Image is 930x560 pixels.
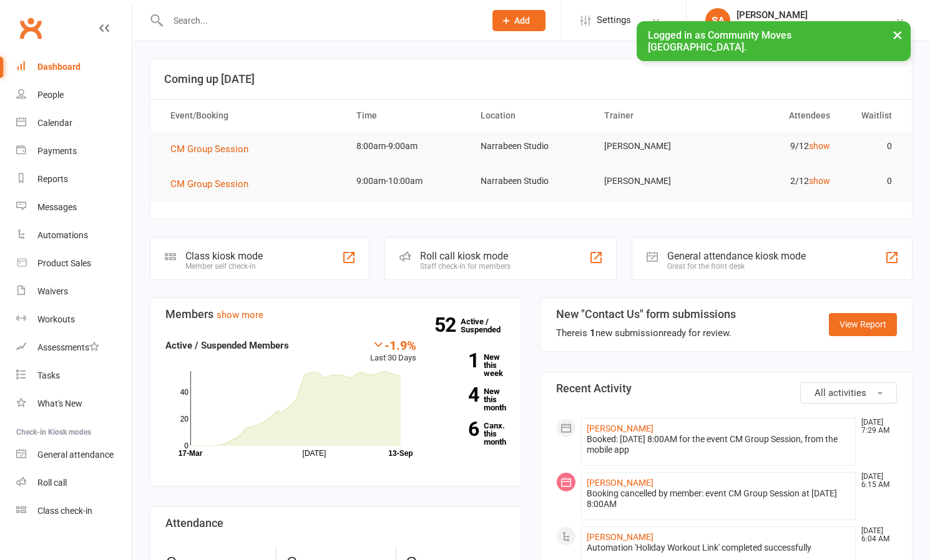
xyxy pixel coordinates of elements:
[16,109,132,137] a: Calendar
[435,385,479,404] strong: 4
[170,178,248,190] span: CM Group Session
[217,309,263,321] a: show more
[16,278,132,306] a: Waivers
[185,250,263,262] div: Class kiosk mode
[16,334,132,362] a: Assessments
[717,132,841,161] td: 9/12
[667,250,806,262] div: General attendance kiosk mode
[37,202,77,212] div: Messages
[170,143,248,155] span: CM Group Session
[37,370,60,380] div: Tasks
[717,100,841,132] th: Attendees
[37,62,81,72] div: Dashboard
[37,118,72,128] div: Calendar
[590,327,595,339] strong: 1
[16,390,132,418] a: What's New
[737,21,895,32] div: Community Moves [GEOGRAPHIC_DATA]
[164,73,898,85] h3: Coming up [DATE]
[841,167,903,196] td: 0
[667,262,806,271] div: Great for the front desk
[469,167,594,196] td: Narrabeen Studio
[556,308,736,321] h3: New "Contact Us" form submissions
[16,249,132,278] a: Product Sales
[16,53,132,81] a: Dashboard
[345,167,469,196] td: 9:00am-10:00am
[345,132,469,161] td: 8:00am-9:00am
[855,527,896,543] time: [DATE] 6:04 AM
[469,100,594,132] th: Location
[593,100,717,132] th: Trainer
[16,469,132,497] a: Roll call
[855,418,896,435] time: [DATE] 7:29 AM
[587,488,850,509] div: Booking cancelled by member: event CM Group Session at [DATE] 8:00AM
[841,132,903,161] td: 0
[841,100,903,132] th: Waitlist
[37,286,68,296] div: Waivers
[556,382,897,395] h3: Recent Activity
[809,176,830,186] a: show
[185,262,263,271] div: Member self check-in
[737,9,895,21] div: [PERSON_NAME]
[15,12,46,44] a: Clubworx
[435,351,479,370] strong: 1
[170,176,257,191] button: CM Group Session
[170,142,257,157] button: CM Group Session
[587,543,850,553] div: Automation 'Holiday Workout Link' completed successfully
[370,338,416,352] div: -1.9%
[492,10,546,31] button: Add
[16,221,132,249] a: Automations
[420,250,511,262] div: Roll call kiosk mode
[435,422,506,446] a: 6Canx. this month
[37,90,64,100] div: People
[37,342,99,352] div: Assessments
[597,6,631,34] span: Settings
[16,81,132,109] a: People
[16,306,132,334] a: Workouts
[514,16,530,26] span: Add
[587,532,653,542] a: [PERSON_NAME]
[809,141,830,151] a: show
[164,12,476,29] input: Search...
[829,313,897,336] a: View Report
[587,434,850,455] div: Booked: [DATE] 8:00AM for the event CM Group Session, from the mobile app
[815,387,866,398] span: All activities
[345,100,469,132] th: Time
[37,398,82,408] div: What's New
[855,473,896,489] time: [DATE] 6:15 AM
[37,314,75,324] div: Workouts
[593,167,717,196] td: [PERSON_NAME]
[37,506,92,516] div: Class check-in
[16,362,132,390] a: Tasks
[435,353,506,377] a: 1New this week
[469,132,594,161] td: Narrabeen Studio
[370,338,416,365] div: Last 30 Days
[886,21,909,48] button: ×
[705,8,730,33] div: SA
[165,308,506,321] h3: Members
[159,100,345,132] th: Event/Booking
[587,423,653,433] a: [PERSON_NAME]
[556,326,736,340] div: There is new submission ready for review.
[420,262,511,271] div: Staff check-in for members
[435,387,506,412] a: 4New this month
[37,146,77,156] div: Payments
[800,382,897,403] button: All activities
[593,132,717,161] td: [PERSON_NAME]
[16,497,132,525] a: Class kiosk mode
[165,340,289,351] strong: Active / Suspended Members
[16,165,132,193] a: Reports
[16,193,132,221] a: Messages
[461,308,516,343] a: 52Active / Suspended
[37,258,91,268] div: Product Sales
[16,441,132,469] a: General attendance kiosk mode
[37,478,67,488] div: Roll call
[717,167,841,196] td: 2/12
[37,450,114,460] div: General attendance
[435,420,479,438] strong: 6
[16,137,132,165] a: Payments
[587,478,653,488] a: [PERSON_NAME]
[37,174,68,184] div: Reports
[648,29,791,53] span: Logged in as Community Moves [GEOGRAPHIC_DATA].
[165,517,506,529] h3: Attendance
[434,316,461,334] strong: 52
